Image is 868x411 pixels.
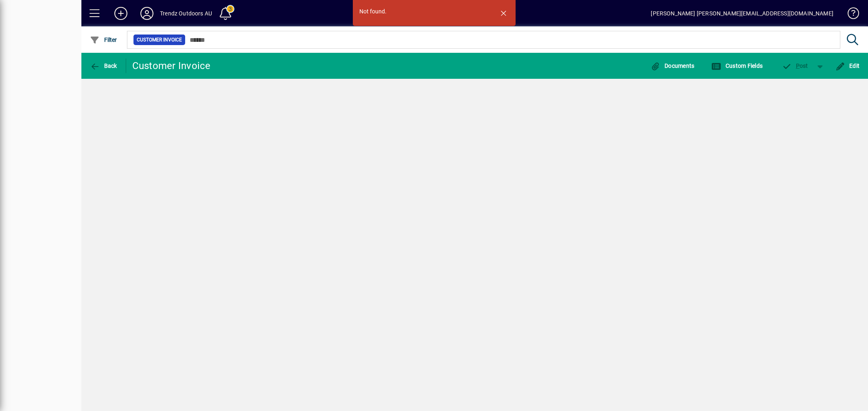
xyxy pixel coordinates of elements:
[88,32,119,47] button: Filter
[782,63,808,69] span: ost
[709,58,765,73] button: Custom Fields
[134,6,160,21] button: Profile
[651,7,833,20] div: [PERSON_NAME] [PERSON_NAME][EMAIL_ADDRESS][DOMAIN_NAME]
[137,36,182,44] span: Customer Invoice
[132,59,211,72] div: Customer Invoice
[651,63,695,69] span: Documents
[711,63,763,69] span: Custom Fields
[81,58,126,73] app-page-header-button: Back
[778,58,812,73] button: Post
[108,6,134,21] button: Add
[649,58,697,73] button: Documents
[842,2,858,28] a: Knowledge Base
[88,58,119,73] button: Back
[796,63,800,69] span: P
[160,7,212,20] div: Trendz Outdoors AU
[835,63,860,69] span: Edit
[90,37,117,43] span: Filter
[90,63,117,69] span: Back
[833,58,862,73] button: Edit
